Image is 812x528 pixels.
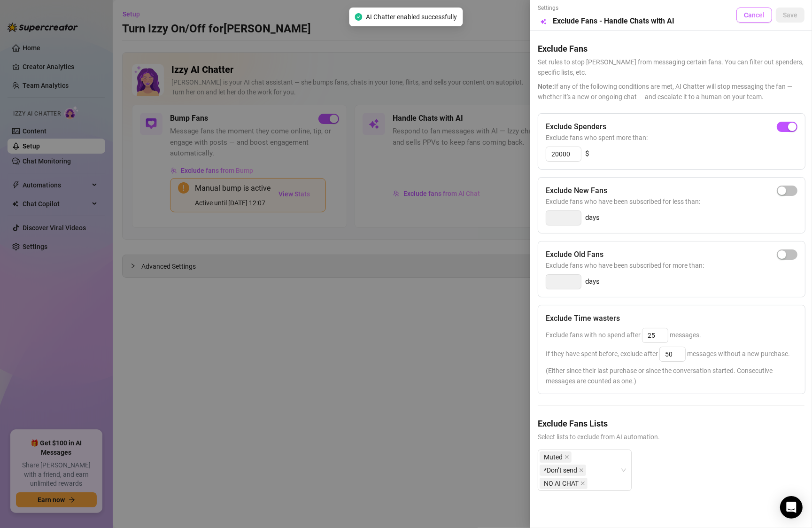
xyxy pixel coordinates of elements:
[546,132,797,143] span: Exclude fans who spent more than:
[546,331,701,339] span: Exclude fans with no spend after messages.
[546,185,607,196] h5: Exclude New Fans
[579,468,584,473] span: close
[546,350,790,357] span: If they have spent before, exclude after messages without a new purchase.
[544,478,579,489] span: NO AI CHAT
[538,4,674,13] span: Settings
[546,249,603,260] h5: Exclude Old Fans
[544,452,563,462] span: Muted
[585,148,589,160] span: $
[546,260,797,271] span: Exclude fans who have been subscribed for more than:
[580,481,585,486] span: close
[538,57,804,78] span: Set rules to stop [PERSON_NAME] from messaging certain fans. You can filter out spenders, specifi...
[538,81,804,102] span: If any of the following conditions are met, AI Chatter will stop messaging the fan — whether it's...
[546,121,606,132] h5: Exclude Spenders
[744,11,765,19] span: Cancel
[776,8,804,23] button: Save
[355,13,363,21] span: check-circle
[538,83,554,90] span: Note:
[565,455,569,459] span: close
[540,451,572,463] span: Muted
[538,417,804,430] h5: Exclude Fans Lists
[780,496,803,519] div: Open Intercom Messenger
[585,212,600,224] span: days
[540,478,588,489] span: NO AI CHAT
[546,365,797,386] span: (Either since their last purchase or since the conversation started. Consecutive messages are cou...
[546,196,797,207] span: Exclude fans who have been subscribed for less than:
[544,465,577,475] span: *Don’t send
[366,12,457,22] span: AI Chatter enabled successfully
[538,42,804,55] h5: Exclude Fans
[585,276,600,287] span: days
[553,16,674,27] h5: Exclude Fans - Handle Chats with AI
[736,8,772,23] button: Cancel
[538,432,804,442] span: Select lists to exclude from AI automation.
[540,465,586,476] span: *Don’t send
[546,313,620,324] h5: Exclude Time wasters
